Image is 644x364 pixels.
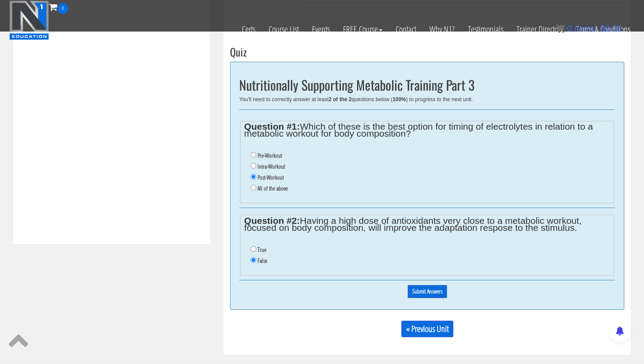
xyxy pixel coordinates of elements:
label: Intra-Workout [258,163,285,170]
span: 0 [57,3,68,14]
legend: Having a high dose of antioxidants very close to a metabolic workout, focused on body composition... [244,217,610,231]
a: 0 [49,1,68,13]
label: False [258,257,267,264]
span: 0 [567,24,572,33]
label: Post-Workout [258,174,284,181]
span: items: [574,24,598,33]
label: All of the above [258,185,288,192]
img: n1-education [9,0,49,40]
input: Submit Answers [407,285,447,298]
a: Contact [389,14,423,45]
a: 0 items: $0.00 [556,24,622,33]
a: Course List [262,14,305,45]
b: 100% [393,96,406,102]
label: True [258,246,266,253]
img: icon11.png [556,24,565,33]
a: Events [305,14,336,45]
h3: Quiz [230,46,624,57]
legend: Which of these is the best option for timing of electrolytes in relation to a metabolic workout f... [244,123,610,137]
strong: Question #1: [244,121,300,131]
a: Testimonials [461,14,510,45]
bdi: 0.00 [600,24,622,33]
div: You'll need to correctly answer at least questions below ( ) to progress to the next unit. [239,96,615,102]
a: Terms & Conditions [570,14,637,45]
b: 2 of the 2 [329,96,352,102]
a: « Previous Unit [401,321,453,337]
span: $ [600,24,605,33]
h2: Nutritionally Supporting Metabolic Training Part 3 [239,78,615,92]
label: Pre-Workout [258,152,282,159]
a: Why N1? [423,14,461,45]
strong: Question #2: [244,216,300,226]
a: Trainer Directory [510,14,570,45]
a: FREE Course [336,14,389,45]
a: Certs [235,14,262,45]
